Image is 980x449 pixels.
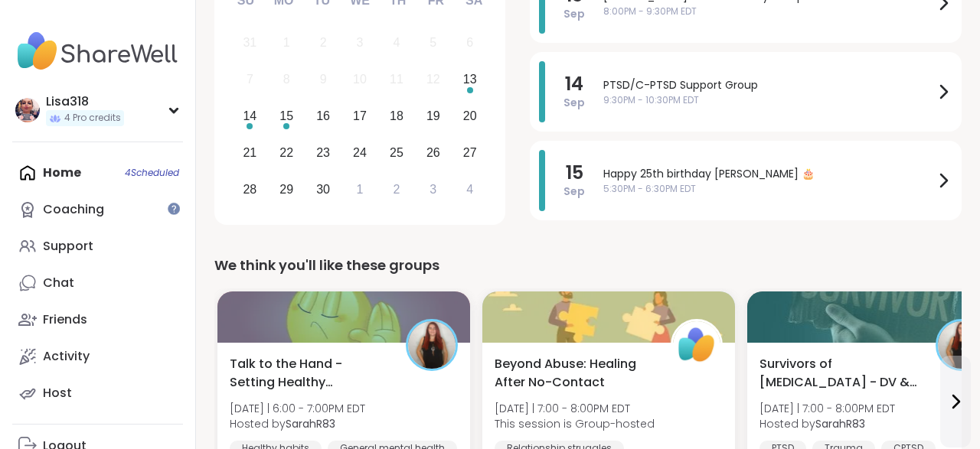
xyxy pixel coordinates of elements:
[563,6,585,21] span: Sep
[43,201,104,218] div: Coaching
[463,142,477,163] div: 27
[320,69,327,89] div: 9
[12,24,183,78] img: ShareWell Nav Logo
[307,27,340,60] div: Not available Tuesday, September 2nd, 2025
[307,100,340,133] div: Choose Tuesday, September 16th, 2025
[563,184,585,199] span: Sep
[416,63,449,96] div: Not available Friday, September 12th, 2025
[43,275,74,291] div: Chat
[234,136,266,169] div: Choose Sunday, September 21st, 2025
[12,191,183,228] a: Coaching
[466,32,473,53] div: 6
[243,106,256,126] div: 14
[430,32,436,53] div: 5
[408,321,456,369] img: SarahR83
[357,32,364,53] div: 3
[759,416,895,431] span: Hosted by
[390,106,403,126] div: 18
[270,27,303,60] div: Not available Monday, September 1st, 2025
[307,63,340,96] div: Not available Tuesday, September 9th, 2025
[416,136,449,169] div: Choose Friday, September 26th, 2025
[43,238,93,255] div: Support
[390,69,403,89] div: 11
[463,69,477,89] div: 13
[12,301,183,338] a: Friends
[381,27,413,60] div: Not available Thursday, September 4th, 2025
[307,136,340,169] div: Choose Tuesday, September 23rd, 2025
[168,203,180,215] iframe: Spotlight
[603,77,934,93] span: PTSD/C-PTSD Support Group
[270,100,303,133] div: Choose Monday, September 15th, 2025
[234,63,266,96] div: Not available Sunday, September 7th, 2025
[495,355,654,392] span: Beyond Abuse: Healing After No-Contact
[381,173,413,206] div: Choose Thursday, October 2nd, 2025
[603,166,934,182] span: Happy 25th birthday [PERSON_NAME] 🎂
[344,136,377,169] div: Choose Wednesday, September 24th, 2025
[12,338,183,375] a: Activity
[279,179,293,200] div: 29
[43,311,87,328] div: Friends
[381,100,413,133] div: Choose Thursday, September 18th, 2025
[243,32,256,53] div: 31
[344,100,377,133] div: Choose Wednesday, September 17th, 2025
[603,93,934,107] span: 9:30PM - 10:30PM EDT
[453,27,486,60] div: Not available Saturday, September 6th, 2025
[12,265,183,301] a: Chat
[234,27,266,60] div: Not available Sunday, August 31st, 2025
[270,136,303,169] div: Choose Monday, September 22nd, 2025
[390,142,403,163] div: 25
[416,100,449,133] div: Choose Friday, September 19th, 2025
[230,401,365,416] span: [DATE] | 6:00 - 7:00PM EDT
[426,69,440,89] div: 12
[353,106,367,126] div: 17
[430,179,436,200] div: 3
[15,98,40,122] img: Lisa318
[416,27,449,60] div: Not available Friday, September 5th, 2025
[463,106,477,126] div: 20
[234,100,266,133] div: Choose Sunday, September 14th, 2025
[316,142,330,163] div: 23
[453,100,486,133] div: Choose Saturday, September 20th, 2025
[214,255,962,276] div: We think you'll like these groups
[353,69,367,89] div: 10
[279,142,293,163] div: 22
[64,112,121,125] span: 4 Pro credits
[495,416,655,431] span: This session is Group-hosted
[603,5,934,18] span: 8:00PM - 9:30PM EDT
[453,136,486,169] div: Choose Saturday, September 27th, 2025
[353,142,367,163] div: 24
[566,162,583,184] span: 15
[307,173,340,206] div: Choose Tuesday, September 30th, 2025
[344,27,377,60] div: Not available Wednesday, September 3rd, 2025
[565,73,583,95] span: 14
[426,106,440,126] div: 19
[393,32,400,53] div: 4
[393,179,400,200] div: 2
[243,142,256,163] div: 21
[759,401,895,416] span: [DATE] | 7:00 - 8:00PM EDT
[230,355,389,392] span: Talk to the Hand - Setting Healthy Boundaries
[270,173,303,206] div: Choose Monday, September 29th, 2025
[563,95,585,110] span: Sep
[453,173,486,206] div: Choose Saturday, October 4th, 2025
[381,63,413,96] div: Not available Thursday, September 11th, 2025
[247,69,253,89] div: 7
[283,69,290,89] div: 8
[344,173,377,206] div: Choose Wednesday, October 1st, 2025
[234,173,266,206] div: Choose Sunday, September 28th, 2025
[12,228,183,265] a: Support
[453,63,486,96] div: Choose Saturday, September 13th, 2025
[286,416,335,431] b: SarahR83
[230,416,365,431] span: Hosted by
[466,179,473,200] div: 4
[231,24,488,207] div: month 2025-09
[243,179,256,200] div: 28
[283,32,290,53] div: 1
[381,136,413,169] div: Choose Thursday, September 25th, 2025
[759,355,919,392] span: Survivors of [MEDICAL_DATA] - DV & Others
[316,106,330,126] div: 16
[12,375,183,412] a: Host
[46,93,124,110] div: Lisa318
[279,106,293,126] div: 15
[270,63,303,96] div: Not available Monday, September 8th, 2025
